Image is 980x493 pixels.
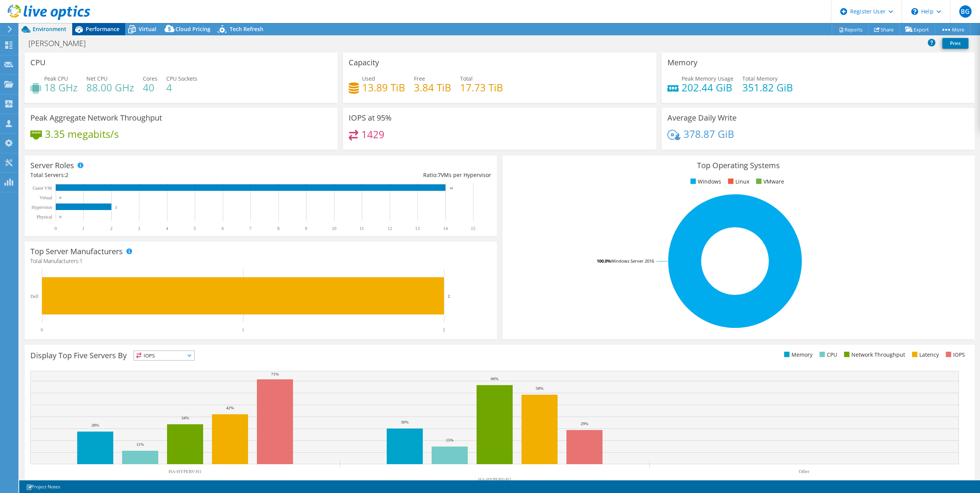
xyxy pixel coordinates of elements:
[40,195,53,200] text: Virtual
[332,226,336,231] text: 10
[460,75,473,82] span: Total
[249,226,252,231] text: 7
[415,226,420,231] text: 13
[86,25,119,33] span: Performance
[508,161,969,170] h3: Top Operating Systems
[91,423,99,427] text: 28%
[230,25,263,33] span: Tech Refresh
[471,226,475,231] text: 15
[21,482,66,491] a: Project Notes
[44,75,68,82] span: Peak CPU
[414,75,425,82] span: Free
[41,327,43,333] text: 0
[726,177,749,186] li: Linux
[449,186,453,190] text: 14
[33,25,66,33] span: Environment
[460,83,503,92] h4: 17.73 TiB
[448,294,450,298] text: 2
[682,83,733,92] h4: 202.44 GiB
[143,83,157,92] h4: 40
[86,75,108,82] span: Net CPU
[175,25,210,33] span: Cloud Pricing
[438,171,441,179] span: 7
[110,226,113,231] text: 2
[818,351,837,359] li: CPU
[742,83,793,92] h4: 351.82 GiB
[136,442,144,447] text: 11%
[45,130,119,138] h4: 3.35 megabits/s
[143,75,157,82] span: Cores
[115,205,117,209] text: 2
[82,226,84,231] text: 1
[305,226,307,231] text: 9
[910,351,939,359] li: Latency
[30,247,123,256] h3: Top Server Manufacturers
[226,405,234,410] text: 42%
[446,438,454,442] text: 15%
[942,38,968,49] a: Print
[134,351,194,360] span: IOPS
[169,469,202,474] text: HA-HYPERV-H1
[271,372,279,376] text: 71%
[684,130,734,138] h4: 378.87 GiB
[959,5,972,18] span: BG
[222,226,224,231] text: 6
[868,23,900,35] a: Share
[832,23,869,35] a: Reports
[689,177,721,186] li: Windows
[361,130,384,139] h4: 1429
[166,83,197,92] h4: 4
[667,58,697,67] h3: Memory
[166,75,197,82] span: CPU Sockets
[742,75,778,82] span: Total Memory
[30,171,261,179] div: Total Servers:
[25,39,98,48] h1: [PERSON_NAME]
[536,386,543,390] text: 58%
[242,327,244,333] text: 1
[166,226,168,231] text: 4
[349,58,379,67] h3: Capacity
[611,258,654,264] tspan: Windows Server 2016
[30,161,74,170] h3: Server Roles
[86,83,134,92] h4: 88.00 GHz
[491,376,498,381] text: 66%
[44,83,78,92] h4: 18 GHz
[443,226,448,231] text: 14
[138,226,140,231] text: 3
[944,351,965,359] li: IOPS
[31,205,52,210] text: Hypervisor
[842,351,905,359] li: Network Throughput
[899,23,935,35] a: Export
[443,327,445,333] text: 2
[754,177,784,186] li: VMware
[387,226,392,231] text: 12
[60,215,61,219] text: 0
[79,257,83,265] span: 1
[30,114,162,122] h3: Peak Aggregate Network Throughput
[30,294,38,299] text: Dell
[349,114,392,122] h3: IOPS at 95%
[277,226,280,231] text: 8
[36,214,52,220] text: Physical
[667,114,737,122] h3: Average Daily Write
[33,185,52,191] text: Guest VM
[682,75,733,82] span: Peak Memory Usage
[362,75,375,82] span: Used
[799,469,809,474] text: Other
[30,257,491,265] h4: Total Manufacturers:
[782,351,813,359] li: Memory
[581,421,588,426] text: 29%
[139,25,156,33] span: Virtual
[414,83,451,92] h4: 3.84 TiB
[65,171,68,179] span: 2
[194,226,196,231] text: 5
[55,226,57,231] text: 0
[30,58,46,67] h3: CPU
[181,415,189,420] text: 34%
[935,23,970,35] a: More
[362,83,405,92] h4: 13.89 TiB
[597,258,611,264] tspan: 100.0%
[478,477,511,482] text: HA-HYPERV-H2
[911,8,918,15] svg: \n
[401,420,409,424] text: 30%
